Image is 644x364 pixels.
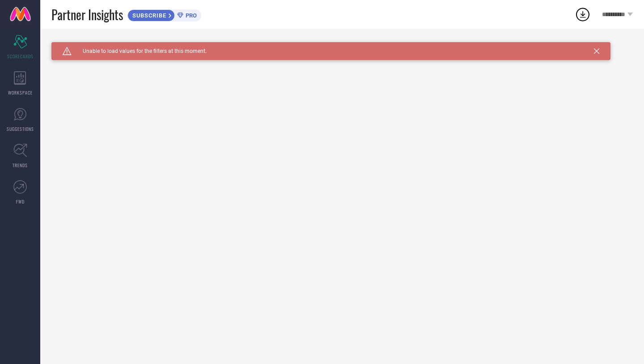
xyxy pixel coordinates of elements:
[7,126,34,132] span: SUGGESTIONS
[13,162,28,169] span: TRENDS
[72,48,207,54] span: Unable to load values for the filters at this moment.
[51,42,633,49] div: Unable to load filters at this moment. Please try later.
[127,7,201,22] a: SUBSCRIBEPRO
[575,6,591,22] div: Open download list
[51,5,123,24] span: Partner Insights
[128,12,169,19] span: SUBSCRIBE
[183,12,197,19] span: PRO
[7,53,34,60] span: SCORECARDS
[16,198,25,205] span: FWD
[8,89,33,96] span: WORKSPACE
